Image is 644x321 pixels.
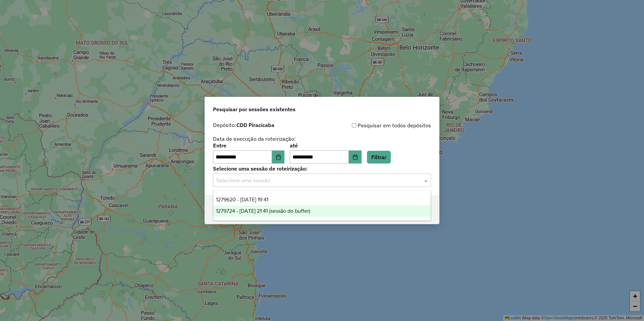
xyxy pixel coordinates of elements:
label: até [290,141,361,149]
button: Filtrar [367,151,391,164]
span: 1279724 - [DATE] 21:41 (sessão do buffer) [216,208,310,214]
span: 1279620 - [DATE] 19:41 [216,197,268,202]
div: Pesquisar em todos depósitos [322,121,431,129]
button: Choose Date [272,150,285,164]
label: Entre [213,141,284,149]
label: Depósito: [213,121,274,129]
span: Pesquisar por sessões existentes [213,105,296,113]
button: Choose Date [349,150,362,164]
strong: CDD Piracicaba [236,122,274,128]
label: Data de execução da roteirização: [213,135,296,143]
label: Selecione uma sessão de roteirização: [213,165,431,173]
ng-dropdown-panel: Options list [213,190,431,221]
